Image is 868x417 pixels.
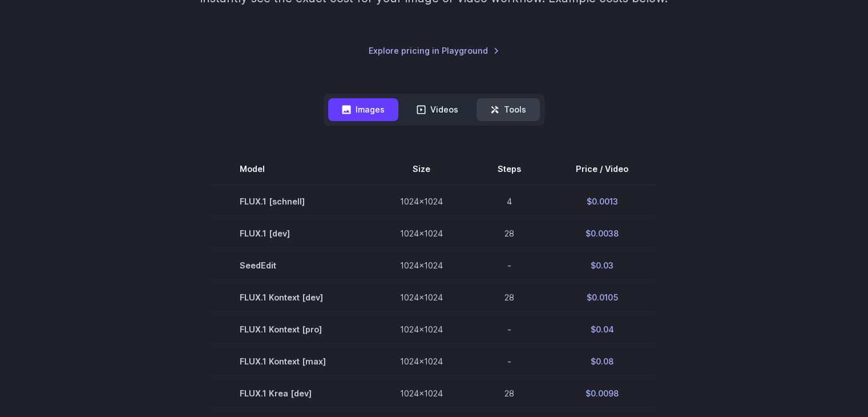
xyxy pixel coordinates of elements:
[212,153,373,185] th: Model
[373,217,470,249] td: 1024x1024
[477,98,540,121] button: Tools
[212,377,373,409] td: FLUX.1 Krea [dev]
[548,377,656,409] td: $0.0098
[373,153,470,185] th: Size
[548,249,656,281] td: $0.03
[548,153,656,185] th: Price / Video
[373,249,470,281] td: 1024x1024
[373,313,470,345] td: 1024x1024
[373,345,470,377] td: 1024x1024
[212,185,373,218] td: FLUX.1 [schnell]
[470,377,548,409] td: 28
[470,153,548,185] th: Steps
[548,217,656,249] td: $0.0038
[212,281,373,313] td: FLUX.1 Kontext [dev]
[373,185,470,218] td: 1024x1024
[373,281,470,313] td: 1024x1024
[369,44,499,57] a: Explore pricing in Playground
[373,377,470,409] td: 1024x1024
[470,313,548,345] td: -
[470,217,548,249] td: 28
[328,98,398,121] button: Images
[212,249,373,281] td: SeedEdit
[548,281,656,313] td: $0.0105
[212,217,373,249] td: FLUX.1 [dev]
[212,313,373,345] td: FLUX.1 Kontext [pro]
[470,249,548,281] td: -
[548,313,656,345] td: $0.04
[470,345,548,377] td: -
[470,185,548,218] td: 4
[548,185,656,218] td: $0.0013
[548,345,656,377] td: $0.08
[212,345,373,377] td: FLUX.1 Kontext [max]
[470,281,548,313] td: 28
[403,98,472,121] button: Videos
